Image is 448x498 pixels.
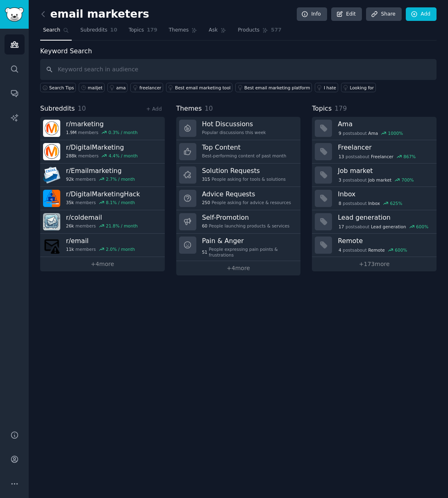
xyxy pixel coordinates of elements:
a: Best email marketing tool [166,83,232,92]
span: Search [43,27,60,34]
span: 92k [66,176,74,182]
span: Themes [169,27,189,34]
span: 3 [339,177,341,183]
div: 625 % [390,200,402,206]
h3: Ama [338,120,431,128]
a: Products577 [235,24,284,41]
a: + Add [146,106,162,112]
a: Job market3postsaboutJob market700% [312,164,437,187]
h3: Solution Requests [202,166,286,175]
span: 35k [66,200,74,205]
a: Ask [206,24,229,41]
div: 21.8 % / month [106,223,138,229]
img: DigitalMarketing [43,143,60,160]
a: Themes [166,24,200,41]
span: 250 [202,200,210,205]
div: members [66,246,135,252]
input: Keyword search in audience [40,59,437,80]
div: ama [116,85,126,91]
h3: Self-Promotion [202,213,290,222]
div: 600 % [416,224,428,230]
span: Search Tips [49,85,74,91]
span: 60 [202,223,207,229]
a: Remote4postsaboutRemote600% [312,234,437,257]
div: members [66,153,138,159]
a: Solution Requests315People asking for tools & solutions [176,164,301,187]
span: Subreddits [40,104,75,114]
span: Topics [129,27,144,34]
a: +4more [176,261,301,275]
span: 17 [339,224,344,230]
div: post s about [338,223,429,230]
div: post s about [338,153,416,160]
a: Share [366,7,401,21]
div: 8.1 % / month [106,200,135,205]
a: freelancer [130,83,163,92]
a: +173more [312,257,437,271]
a: Ama9postsaboutAma1000% [312,117,437,140]
div: People launching products & services [202,223,290,229]
h3: Pain & Anger [202,236,295,245]
a: Subreddits10 [77,24,120,41]
span: 10 [205,105,213,112]
span: 577 [271,27,282,34]
a: Search [40,24,72,41]
span: 4 [339,247,341,253]
span: 26k [66,223,74,229]
div: 600 % [395,247,407,253]
span: Ask [209,27,218,34]
span: Remote [368,247,385,253]
span: Products [238,27,259,34]
span: Topics [312,104,332,114]
div: Best email marketing tool [175,85,231,91]
div: Popular discussions this week [202,130,266,135]
span: 315 [202,176,210,182]
div: Best email marketing platform [244,85,310,91]
h3: Lead generation [338,213,431,222]
img: coldemail [43,213,60,230]
div: 867 % [403,154,416,159]
div: post s about [338,176,414,184]
span: Subreddits [80,27,107,34]
div: People asking for advice & resources [202,200,291,205]
span: 10 [110,27,117,34]
img: DigitalMarketingHack [43,190,60,207]
h3: Hot Discussions [202,120,266,128]
div: People asking for tools & solutions [202,176,286,182]
h3: r/ email [66,236,135,245]
a: +4more [40,257,165,271]
h3: r/ coldemail [66,213,138,222]
h3: r/ marketing [66,120,138,128]
a: Lead generation17postsaboutLead generation600% [312,210,437,234]
span: 10 [78,105,86,112]
a: mailjet [79,83,105,92]
img: GummySearch logo [5,7,24,22]
h3: Inbox [338,190,431,198]
div: post s about [338,246,408,254]
div: People expressing pain points & frustrations [202,246,295,258]
div: 4.4 % / month [109,153,138,159]
span: 179 [334,105,347,112]
img: email [43,236,60,254]
span: Job market [368,177,391,183]
a: r/email11kmembers2.0% / month [40,234,165,257]
div: members [66,176,135,182]
label: Keyword Search [40,47,92,55]
div: 700 % [402,177,414,183]
h3: Advice Requests [202,190,291,198]
span: Freelancer [371,154,393,159]
span: 1.9M [66,130,77,135]
div: freelancer [139,85,161,91]
div: I hate [324,85,336,91]
div: 2.0 % / month [106,246,135,252]
span: 11k [66,246,74,252]
a: Top ContentBest-performing content of past month [176,140,301,164]
span: 51 [202,249,207,255]
div: Looking for [350,85,374,91]
a: Hot DiscussionsPopular discussions this week [176,117,301,140]
a: Looking for [341,83,376,92]
span: 13 [339,154,344,159]
span: Lead generation [371,224,406,230]
div: 2.7 % / month [106,176,135,182]
h3: Remote [338,236,431,245]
